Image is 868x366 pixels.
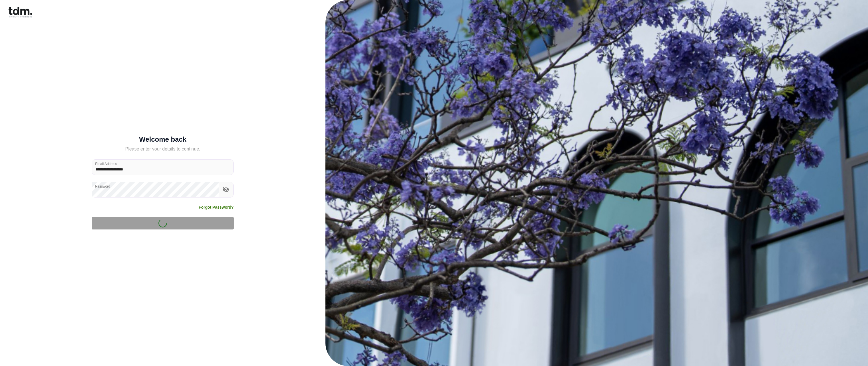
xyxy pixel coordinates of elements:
button: toggle password visibility [221,185,231,194]
label: Email Address [95,161,117,166]
h5: Please enter your details to continue. [92,146,234,152]
h5: Welcome back [92,137,234,142]
label: Password [95,184,110,189]
a: Forgot Password? [199,204,234,210]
